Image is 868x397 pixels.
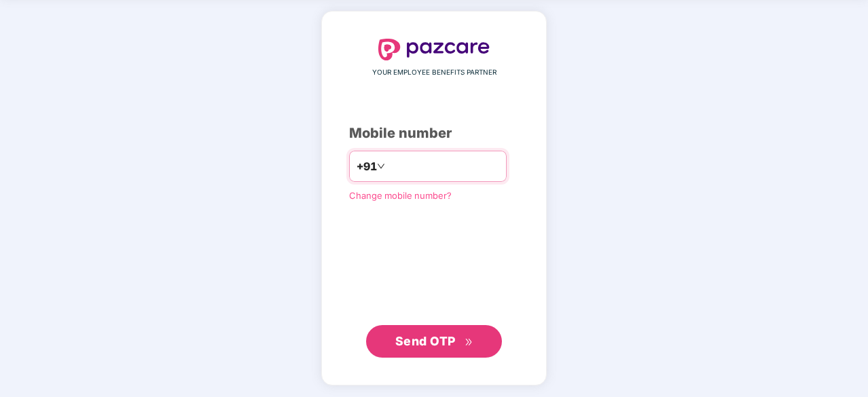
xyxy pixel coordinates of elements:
div: Mobile number [349,123,519,144]
span: down [377,162,385,170]
span: double-right [465,338,473,347]
span: +91 [357,158,377,175]
button: Send OTPdouble-right [366,325,502,358]
span: YOUR EMPLOYEE BENEFITS PARTNER [372,67,496,78]
a: Change mobile number? [349,190,452,201]
img: logo [378,39,490,60]
span: Send OTP [395,334,456,348]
